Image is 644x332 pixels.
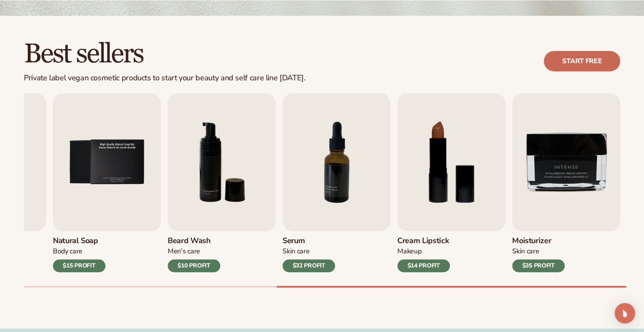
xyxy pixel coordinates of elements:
[53,259,105,272] div: $15 PROFIT
[512,259,565,272] div: $35 PROFIT
[544,51,620,71] a: Start free
[24,73,305,83] div: Private label vegan cosmetic products to start your beauty and self care line [DATE].
[53,93,161,272] a: 5 / 9
[168,247,220,256] div: Men’s Care
[512,247,565,256] div: Skin Care
[53,247,105,256] div: Body Care
[397,247,450,256] div: Makeup
[168,259,220,272] div: $10 PROFIT
[283,236,335,246] h3: Serum
[512,93,620,272] a: 9 / 9
[53,236,105,246] h3: Natural Soap
[397,259,450,272] div: $14 PROFIT
[168,236,220,246] h3: Beard Wash
[397,93,505,272] a: 8 / 9
[283,259,335,272] div: $32 PROFIT
[283,93,390,272] a: 7 / 9
[397,236,450,246] h3: Cream Lipstick
[512,236,565,246] h3: Moisturizer
[24,40,305,68] h2: Best sellers
[283,247,335,256] div: Skin Care
[168,93,276,272] a: 6 / 9
[615,303,635,323] div: Open Intercom Messenger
